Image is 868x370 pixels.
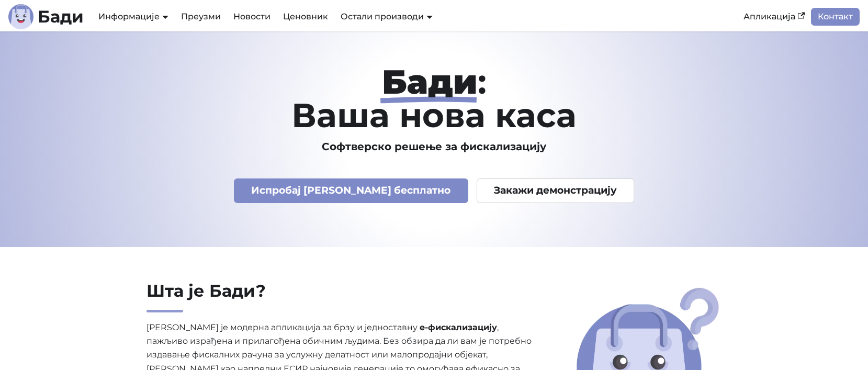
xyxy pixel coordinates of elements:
[97,65,771,132] h1: : Ваша нова каса
[811,8,860,26] a: Контакт
[277,8,334,26] a: Ценовник
[477,178,635,203] a: Закажи демонстрацију
[38,8,84,25] b: Бади
[737,8,811,26] a: Апликација
[175,8,227,26] a: Преузми
[234,178,468,203] a: Испробај [PERSON_NAME] бесплатно
[382,61,478,102] strong: Бади
[8,4,33,29] img: Лого
[227,8,277,26] a: Новости
[341,12,433,21] a: Остали производи
[97,140,771,153] h3: Софтверско решење за фискализацију
[8,4,84,29] a: ЛогоБади
[146,281,533,312] h2: Шта је Бади?
[420,322,497,332] strong: е-фискализацију
[98,12,168,21] a: Информације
